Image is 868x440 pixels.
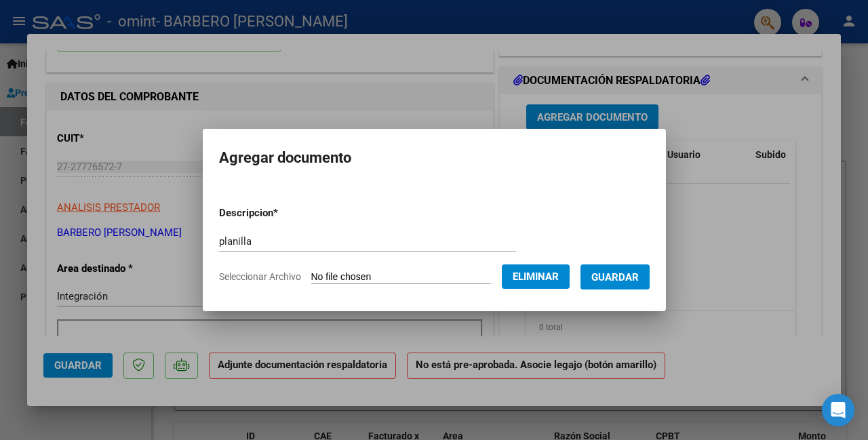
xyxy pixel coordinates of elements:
div: Open Intercom Messenger [822,394,854,426]
button: Eliminar [502,264,570,289]
span: Guardar [591,271,639,283]
p: Descripcion [219,205,349,221]
span: Seleccionar Archivo [219,271,301,282]
h2: Agregar documento [219,145,650,171]
span: Eliminar [513,271,559,283]
button: Guardar [580,264,650,289]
